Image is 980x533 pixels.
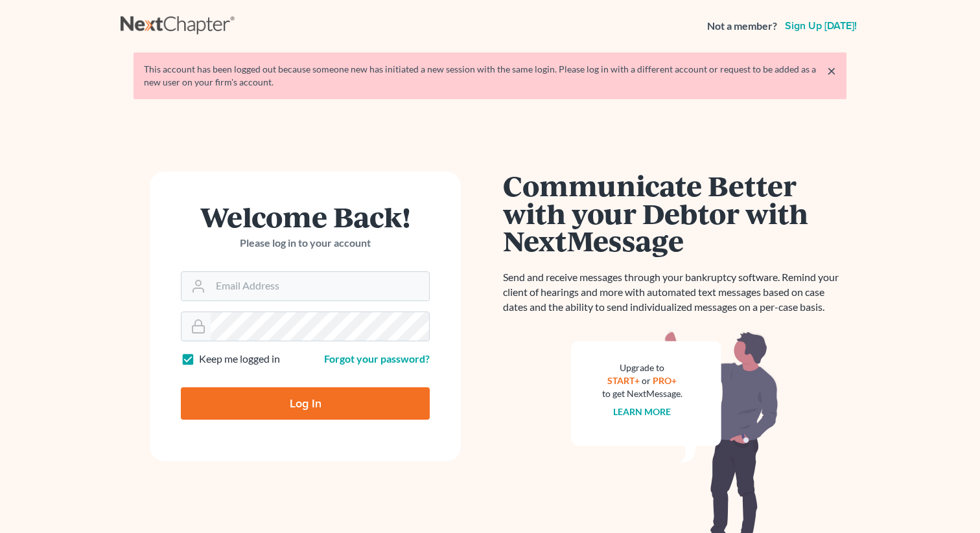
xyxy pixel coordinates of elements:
[181,236,430,251] p: Please log in to your account
[324,352,430,365] a: Forgot your password?
[144,63,836,89] div: This account has been logged out because someone new has initiated a new session with the same lo...
[211,272,429,301] input: Email Address
[827,63,836,78] a: ×
[782,21,859,31] a: Sign up [DATE]!
[614,406,671,417] a: Learn more
[503,172,846,255] h1: Communicate Better with your Debtor with NextMessage
[602,387,682,400] div: to get NextMessage.
[181,203,430,231] h1: Welcome Back!
[199,352,280,367] label: Keep me logged in
[503,270,846,315] p: Send and receive messages through your bankruptcy software. Remind your client of hearings and mo...
[653,375,677,386] a: PRO+
[602,361,682,374] div: Upgrade to
[707,19,777,34] strong: Not a member?
[642,375,651,386] span: or
[181,387,430,420] input: Log In
[608,375,640,386] a: START+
